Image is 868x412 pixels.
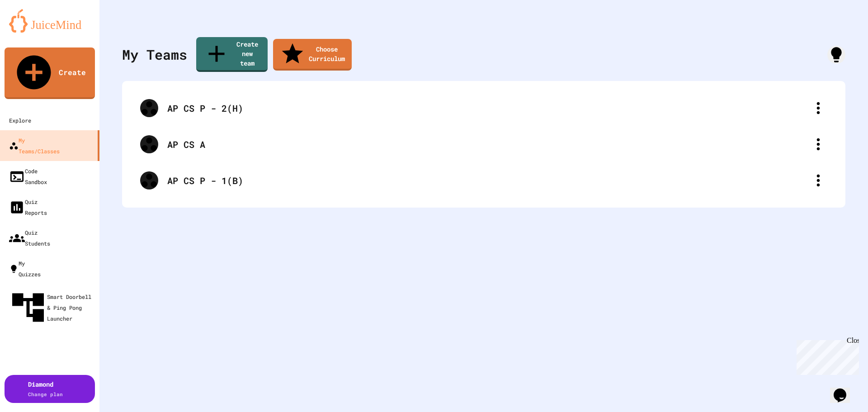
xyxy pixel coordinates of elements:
[122,44,187,65] div: My Teams
[28,391,63,398] span: Change plan
[196,37,268,72] a: Create new team
[167,137,809,151] div: AP CS A
[9,227,50,249] div: Quiz Students
[830,376,859,403] iframe: chat widget
[9,9,90,33] img: logo-orange.svg
[793,336,859,375] iframe: chat widget
[5,47,95,99] a: Create
[167,174,809,187] div: AP CS P - 1(B)
[827,46,845,64] div: How it works
[9,115,31,126] div: Explore
[9,196,47,218] div: Quiz Reports
[9,258,41,279] div: My Quizzes
[4,4,62,57] div: Chat with us now!Close
[9,135,60,156] div: My Teams/Classes
[167,101,809,115] div: AP CS P - 2(H)
[28,379,63,398] div: Diamond
[273,39,352,71] a: Choose Curriculum
[9,289,96,327] div: Smart Doorbell & Ping Pong Launcher
[9,166,47,187] div: Code Sandbox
